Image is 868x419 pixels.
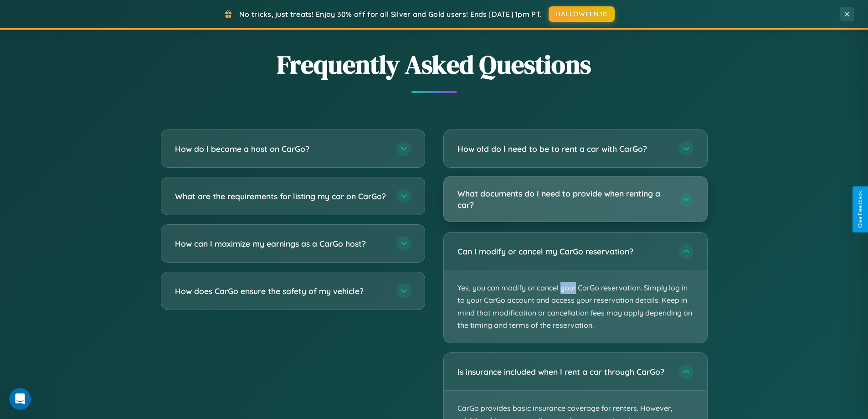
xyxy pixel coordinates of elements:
h3: How do I become a host on CarGo? [175,143,387,155]
h3: How old do I need to be to rent a car with CarGo? [457,143,670,155]
button: HALLOWEEN30 [549,6,615,22]
span: No tricks, just treats! Enjoy 30% off for all Silver and Gold users! Ends [DATE] 1pm PT. [239,10,542,19]
div: Give Feedback [857,191,863,228]
iframe: Intercom live chat [9,388,31,410]
h3: Can I modify or cancel my CarGo reservation? [457,246,670,257]
p: Yes, you can modify or cancel your CarGo reservation. Simply log in to your CarGo account and acc... [444,270,707,343]
h2: Frequently Asked Questions [161,47,708,82]
h3: What documents do I need to provide when renting a car? [457,188,670,210]
h3: Is insurance included when I rent a car through CarGo? [457,366,670,378]
h3: How does CarGo ensure the safety of my vehicle? [175,285,387,297]
h3: How can I maximize my earnings as a CarGo host? [175,238,387,249]
h3: What are the requirements for listing my car on CarGo? [175,191,387,202]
